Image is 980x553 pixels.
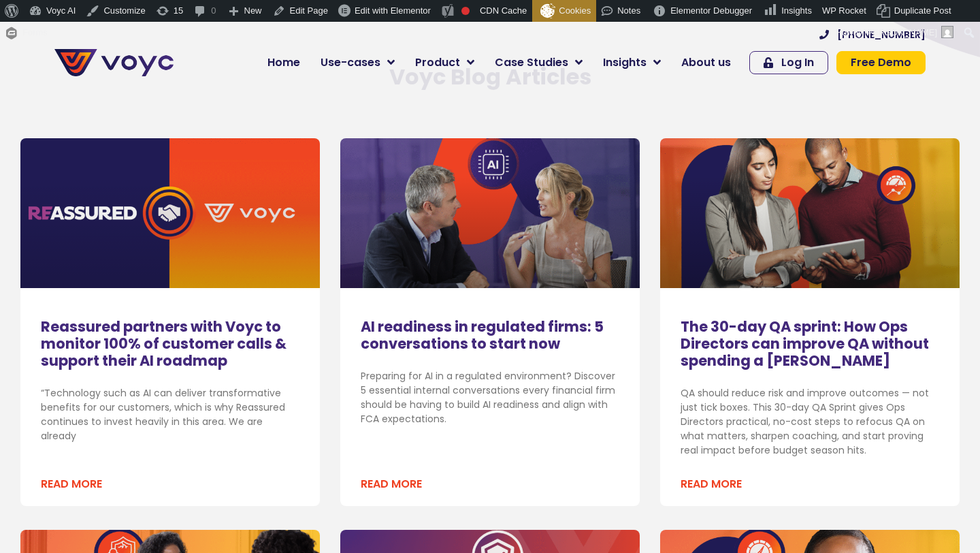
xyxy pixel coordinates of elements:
[681,317,929,370] a: The 30-day QA sprint: How Ops Directors can improve QA without spending a [PERSON_NAME]
[681,476,742,492] a: Read more about The 30-day QA sprint: How Ops Directors can improve QA without spending a penny
[41,476,102,492] a: Read more about Reassured partners with Voyc to monitor 100% of customer calls & support their AI...
[257,49,310,76] a: Home
[671,49,741,76] a: About us
[495,54,568,71] span: Case Studies
[781,57,814,68] span: Log In
[340,138,640,288] a: man and woman having a formal conversation at the office
[681,54,731,71] span: About us
[485,49,593,76] a: Case Studies
[603,54,647,71] span: Insights
[819,30,926,39] a: [PHONE_NUMBER]
[22,22,48,44] span: Forms
[749,51,828,74] a: Log In
[415,54,460,71] span: Product
[321,54,380,71] span: Use-cases
[102,64,878,90] h2: Voyc Blog Articles
[310,49,405,76] a: Use-cases
[405,49,485,76] a: Product
[41,317,287,370] a: Reassured partners with Voyc to monitor 100% of customer calls & support their AI roadmap
[361,317,604,353] a: AI readiness in regulated firms: 5 conversations to start now
[361,369,619,426] p: Preparing for AI in a regulated environment? Discover 5 essential internal conversations every fi...
[461,7,470,15] div: Focus keyphrase not set
[681,386,939,458] p: QA should reduce risk and improve outcomes — not just tick boxes. This 30-day QA Sprint gives Ops...
[54,49,174,76] img: voyc-full-logo
[41,386,299,443] p: “Technology such as AI can deliver transformative benefits for our customers, which is why Reassu...
[361,476,422,492] a: Read more about AI readiness in regulated firms: 5 conversations to start now
[593,49,671,76] a: Insights
[355,5,431,16] span: Edit with Elementor
[851,57,911,68] span: Free Demo
[267,54,300,71] span: Home
[864,27,937,37] span: [PERSON_NAME]
[831,22,959,44] a: Howdy,
[836,51,926,74] a: Free Demo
